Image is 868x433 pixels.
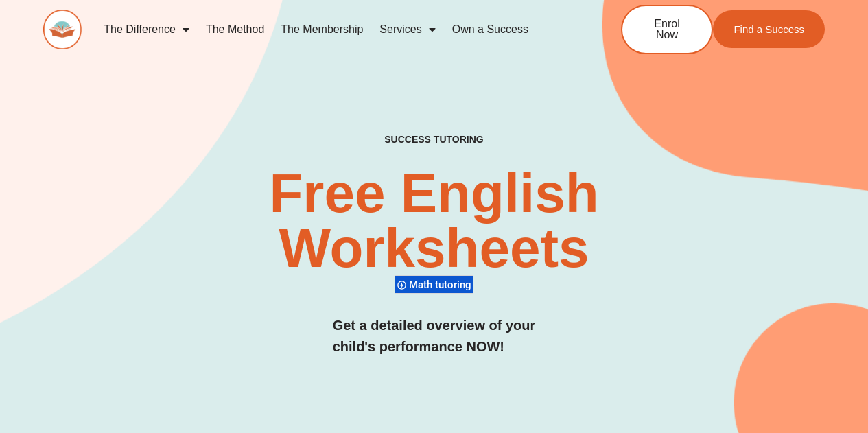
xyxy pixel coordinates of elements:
span: Enrol Now [643,19,691,40]
a: Enrol Now [621,5,713,54]
div: Math tutoring [395,275,473,294]
nav: Menu [95,14,576,45]
span: Find a Success [734,24,804,34]
a: Services [371,14,443,45]
a: The Membership [272,14,371,45]
a: Own a Success [444,14,537,45]
h2: Free English Worksheets​ [176,166,692,276]
h3: Get a detailed overview of your child's performance NOW! [333,315,536,358]
span: Math tutoring [409,279,476,291]
h4: SUCCESS TUTORING​ [318,134,550,145]
a: The Method [198,14,272,45]
a: Find a Success [713,10,825,48]
a: The Difference [95,14,198,45]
